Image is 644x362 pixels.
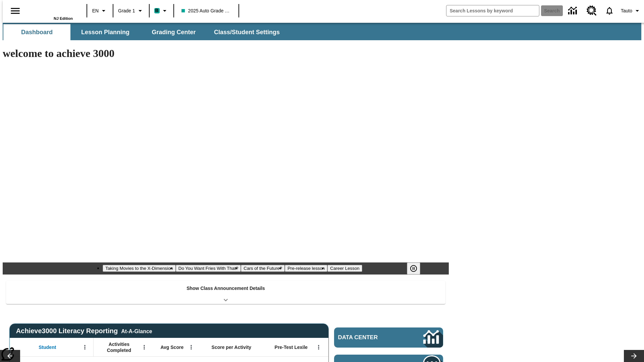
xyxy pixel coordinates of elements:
[209,24,285,40] button: Class/Student Settings
[39,344,56,350] span: Student
[3,24,286,40] div: SubNavbar
[140,24,207,40] button: Grading Center
[186,342,196,352] button: Open Menu
[103,265,176,272] button: Slide 1 Taking Movies to the X-Dimension
[285,265,327,272] button: Slide 4 Pre-release lesson
[3,23,641,40] div: SubNavbar
[3,24,70,40] button: Dashboard
[314,342,324,352] button: Open Menu
[118,7,135,14] span: Grade 1
[16,327,152,335] span: Achieve3000 Literacy Reporting
[29,2,73,20] div: Home
[152,5,171,17] button: Boost Class color is teal. Change class color
[3,47,449,60] h1: welcome to achieve 3000
[407,262,427,275] div: Pause
[155,6,159,15] span: B
[121,327,152,335] div: At-A-Glance
[139,342,149,352] button: Open Menu
[54,16,73,20] span: NJ Edition
[621,7,632,14] span: Tauto
[241,265,285,272] button: Slide 3 Cars of the Future?
[334,327,443,348] a: Data Center
[5,1,25,21] button: Open side menu
[80,342,90,352] button: Open Menu
[186,285,265,292] p: Show Class Announcement Details
[564,2,583,20] a: Data Center
[181,7,231,14] span: 2025 Auto Grade 1 A
[72,24,139,40] button: Lesson Planning
[29,3,73,16] a: Home
[624,350,644,362] button: Lesson carousel, Next
[92,7,99,14] span: EN
[327,265,362,272] button: Slide 5 Career Lesson
[6,281,445,304] div: Show Class Announcement Details
[407,262,420,275] button: Pause
[275,344,308,350] span: Pre-Test Lexile
[338,334,401,341] span: Data Center
[212,344,252,350] span: Score per Activity
[115,5,147,17] button: Grade: Grade 1, Select a grade
[97,341,141,353] span: Activities Completed
[618,5,644,17] button: Profile/Settings
[176,265,241,272] button: Slide 2 Do You Want Fries With That?
[89,5,111,17] button: Language: EN, Select a language
[601,2,618,19] a: Notifications
[446,5,539,16] input: search field
[160,344,183,350] span: Avg Score
[583,2,601,20] a: Resource Center, Will open in new tab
